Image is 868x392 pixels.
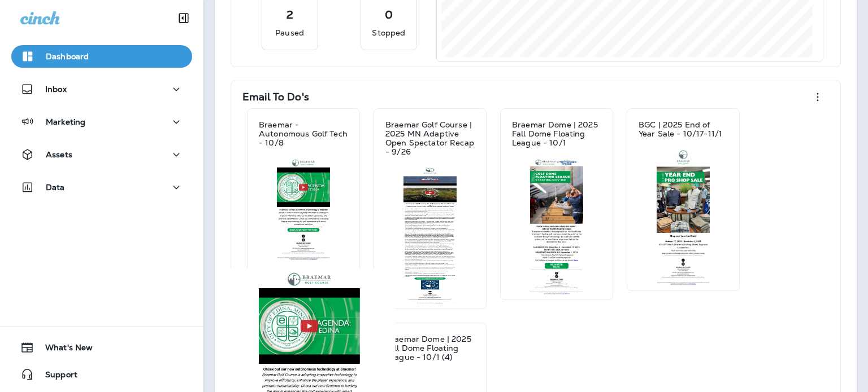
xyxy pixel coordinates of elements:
[385,373,475,382] img: 49fbe0a5-be5e-4fe8-90b9-5570a44602dc.jpg
[46,183,65,192] p: Data
[512,120,601,147] p: Braemar Dome | 2025 Fall Dome Floating League - 10/1
[511,158,602,295] img: efb88576-8851-4953-afed-26e7a4339083.jpg
[275,27,304,38] p: Paused
[259,120,348,147] p: Braemar - Autonomous Golf Tech - 10/8
[45,85,67,94] p: Inbox
[11,111,192,133] button: Marketing
[46,150,72,159] p: Assets
[34,370,77,384] span: Support
[639,120,728,138] p: BGC | 2025 End of Year Sale - 10/17-11/1
[11,143,192,166] button: Assets
[385,120,475,156] p: Braemar Golf Course | 2025 MN Adaptive Open Spectator Recap - 9/26
[287,9,293,20] p: 2
[242,91,309,103] p: Email To Do's
[34,343,93,356] span: What's New
[638,149,728,286] img: 845942f0-82e6-4de9-a178-c369fc29c610.jpg
[385,168,475,304] img: 78b69c65-e7bc-4bad-aa82-77101bb4c6a4.jpg
[11,78,192,100] button: Inbox
[11,336,192,359] button: What's New
[372,27,405,38] p: Stopped
[385,9,393,20] p: 0
[11,45,192,68] button: Dashboard
[258,158,349,261] img: 831b0fc4-67cf-4147-b217-313a3248f393.jpg
[46,117,85,126] p: Marketing
[11,363,192,386] button: Support
[385,334,475,362] p: Braemar Dome | 2025 Fall Dome Floating League - 10/1 (4)
[46,52,89,61] p: Dashboard
[168,7,199,29] button: Collapse Sidebar
[11,176,192,199] button: Data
